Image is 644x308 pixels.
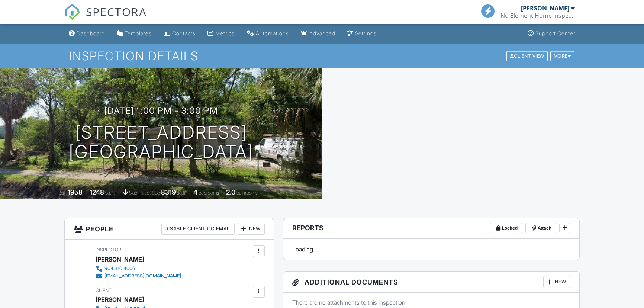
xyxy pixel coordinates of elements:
[104,266,135,272] div: 904.310.4006
[355,30,377,36] div: Settings
[96,288,112,293] span: Client
[96,294,144,305] div: [PERSON_NAME]
[283,272,579,293] h3: Additional Documents
[205,27,238,41] a: Metrics
[68,188,83,196] div: 1958
[256,30,289,36] div: Automations
[500,12,575,19] div: Nu Element Home Inspection, LLC
[226,188,235,196] div: 2.0
[161,223,235,235] div: Disable Client CC Email
[344,27,380,41] a: Settings
[199,190,219,196] span: bedrooms
[96,265,181,272] a: 904.310.4006
[114,27,155,41] a: Templates
[104,273,181,279] div: [EMAIL_ADDRESS][DOMAIN_NAME]
[77,30,105,36] div: Dashboard
[535,30,575,36] div: Support Center
[96,272,181,280] a: [EMAIL_ADDRESS][DOMAIN_NAME]
[244,27,292,41] a: Automations (Basic)
[550,51,574,61] div: More
[90,188,104,196] div: 1248
[177,190,186,196] span: sq.ft.
[309,30,335,36] div: Advanced
[161,188,176,196] div: 8319
[525,27,578,41] a: Support Center
[521,4,569,12] div: [PERSON_NAME]
[104,106,218,116] h3: [DATE] 1:00 pm - 3:00 pm
[96,247,121,253] span: Inspector
[236,190,258,196] span: bathrooms
[69,123,253,162] h1: [STREET_ADDRESS] [GEOGRAPHIC_DATA]
[66,27,108,41] a: Dashboard
[238,223,265,235] div: New
[193,188,197,196] div: 4
[172,30,196,36] div: Contacts
[215,30,235,36] div: Metrics
[292,298,570,307] p: There are no attachments to this inspection.
[86,4,147,19] span: SPECTORA
[129,190,137,196] span: slab
[161,27,199,41] a: Contacts
[58,190,67,196] span: Built
[105,190,116,196] span: sq. ft.
[125,30,152,36] div: Templates
[298,27,338,41] a: Advanced
[506,53,550,58] a: Client View
[65,218,273,240] h3: People
[69,49,575,62] h1: Inspection Details
[543,276,570,288] div: New
[144,190,160,196] span: Lot Size
[64,10,147,26] a: SPECTORA
[96,254,144,265] div: [PERSON_NAME]
[506,51,548,61] div: Client View
[64,4,81,20] img: The Best Home Inspection Software - Spectora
